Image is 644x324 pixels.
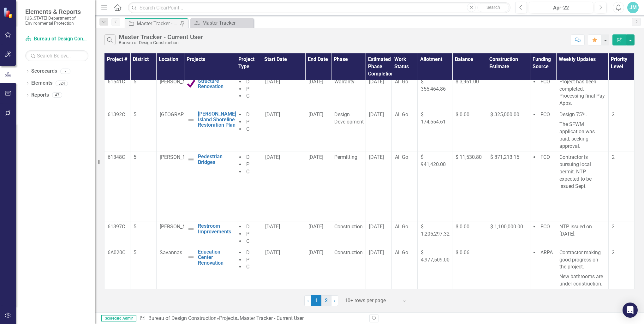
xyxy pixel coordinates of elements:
span: C [246,126,249,132]
a: Bureau of Design Construction [148,315,217,321]
td: Double-Click to Edit [104,76,130,109]
div: Master Tracker [202,19,252,27]
div: 47 [52,93,62,98]
td: Double-Click to Edit [392,247,418,290]
button: Search [477,3,509,12]
span: Search [486,5,500,10]
td: Double-Click to Edit [452,76,487,109]
td: Double-Click to Edit [331,76,366,109]
a: Projects [219,315,237,321]
td: Double-Click to Edit [452,109,487,152]
span: D [246,249,250,255]
span: $ 3,961.00 [456,79,479,85]
span: C [246,169,249,175]
span: All Go [395,79,408,85]
span: C [246,264,249,270]
span: D [246,111,250,117]
img: Not Defined [187,254,195,261]
div: Open Intercom Messenger [623,303,638,318]
span: [DATE] [265,111,280,117]
td: Double-Click to Edit [487,152,530,221]
td: Double-Click to Edit [487,76,530,109]
a: Restroom Improvements [198,223,233,234]
td: Double-Click to Edit [262,76,305,109]
button: JM [627,2,639,13]
span: C [246,93,249,99]
a: Elements [31,80,52,87]
td: Double-Click to Edit [418,152,452,221]
span: Permitting [334,154,357,160]
span: All Go [395,111,408,117]
span: › [334,297,336,303]
span: 5 [134,249,136,255]
span: 5 [134,224,136,230]
td: Double-Click to Edit [130,152,156,221]
p: 6A020C [108,249,127,256]
td: Double-Click to Edit [608,109,634,152]
span: P [246,257,249,263]
td: Double-Click to Edit [236,152,262,221]
input: Search ClearPoint... [128,2,510,13]
td: Double-Click to Edit [392,152,418,221]
span: 2 [612,249,615,255]
span: [DATE] [265,154,280,160]
td: Double-Click to Edit [305,247,331,290]
p: 61392C [108,111,127,118]
p: 61541C [108,78,127,86]
span: All Go [395,224,408,230]
td: Double-Click to Edit [130,76,156,109]
td: Double-Click to Edit [418,221,452,247]
span: [DATE] [369,154,384,160]
td: Double-Click to Edit [130,221,156,247]
span: P [246,231,249,237]
div: 7 [60,69,70,74]
p: The SFWM application was paid, seeking approval. [559,120,605,150]
td: Double-Click to Edit [487,221,530,247]
td: Double-Click to Edit Right Click for Context Menu [184,109,236,152]
td: Double-Click to Edit [236,221,262,247]
td: Double-Click to Edit [556,76,609,109]
td: Double-Click to Edit [452,221,487,247]
span: Construction [334,249,363,255]
p: New bathrooms are under construction. [559,272,605,288]
td: Double-Click to Edit [366,76,391,109]
span: [DATE] [369,111,384,117]
span: Savannas [160,249,182,255]
span: ‹ [307,297,309,303]
span: D [246,224,250,230]
td: Double-Click to Edit [530,152,556,221]
input: Search Below... [25,50,88,61]
span: $ 1,100,000.00 [490,224,523,230]
span: [DATE] [265,249,280,255]
td: Double-Click to Edit [556,247,609,290]
span: 5 [134,79,136,85]
a: [PERSON_NAME] Island Shoreline Restoration Plan [198,111,236,128]
td: Double-Click to Edit [236,247,262,290]
span: 1 [311,295,321,306]
button: Apr-22 [529,2,593,13]
td: Double-Click to Edit [608,152,634,221]
p: Project has been completed. Processing final Pay Apps. [559,78,605,107]
span: C [246,238,249,244]
span: 5 [134,111,136,117]
p: Design 75%. [559,111,605,120]
span: $ 11,530.80 [456,154,482,160]
td: Double-Click to Edit Right Click for Context Menu [184,247,236,290]
img: Not Defined [187,156,195,163]
span: [DATE] [308,224,323,230]
td: Double-Click to Edit [262,109,305,152]
span: [DATE] [265,224,280,230]
span: Design Development [334,111,364,125]
td: Double-Click to Edit [331,152,366,221]
td: Double-Click to Edit [331,109,366,152]
a: Education Center Renovation [198,249,233,266]
span: Elements & Reports [25,8,88,15]
td: Double-Click to Edit [530,221,556,247]
td: Double-Click to Edit [130,247,156,290]
div: Master Tracker - Current User [240,315,304,321]
a: 2 [321,295,331,306]
span: $ 325,000.00 [490,111,519,117]
small: [US_STATE] Department of Environmental Protection [25,15,88,26]
td: Double-Click to Edit [418,109,452,152]
td: Double-Click to Edit Right Click for Context Menu [184,221,236,247]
